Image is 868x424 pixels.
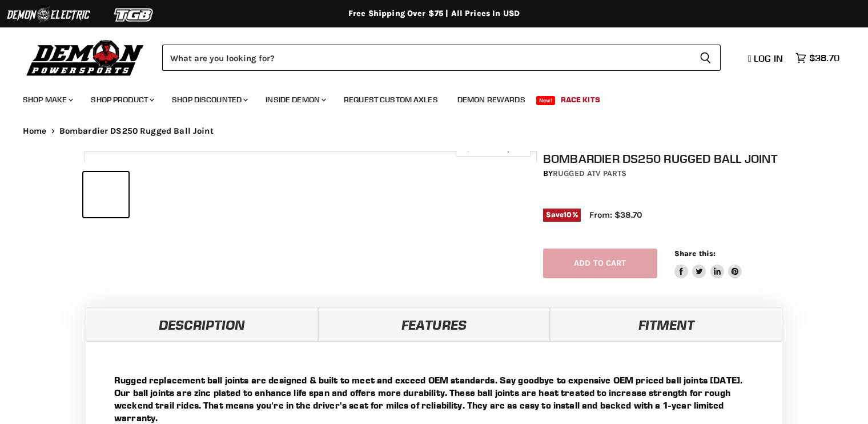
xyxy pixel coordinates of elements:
[14,88,80,111] a: Shop Make
[536,96,556,105] span: New!
[550,307,782,341] a: Fitment
[83,172,128,217] button: Bombardier DS250 Rugged Ball Joint thumbnail
[543,167,790,180] div: by
[91,4,177,26] img: TGB Logo 2
[674,249,716,258] span: Share this:
[543,209,581,221] span: Save %
[14,83,837,111] ul: Main menu
[552,88,609,111] a: Race Kits
[461,144,525,153] span: Click to expand
[564,210,572,219] span: 10
[543,151,790,166] h1: Bombardier DS250 Rugged Ball Joint
[86,307,318,341] a: Description
[162,45,721,71] form: Product
[790,50,845,66] a: $38.70
[449,88,534,111] a: Demon Rewards
[23,126,47,136] a: Home
[809,53,839,63] span: $38.70
[674,249,742,279] aside: Share this:
[162,45,690,71] input: Search
[335,88,447,111] a: Request Custom Axles
[318,307,550,341] a: Features
[257,88,333,111] a: Inside Demon
[59,126,214,136] span: Bombardier DS250 Rugged Ball Joint
[553,169,626,178] a: Rugged ATV Parts
[114,374,754,424] p: Rugged replacement ball joints are designed & built to meet and exceed OEM standards. Say goodbye...
[6,4,91,26] img: Demon Electric Logo 2
[589,210,642,220] span: From: $38.70
[163,88,255,111] a: Shop Discounted
[754,53,783,64] span: Log in
[82,88,161,111] a: Shop Product
[23,37,148,78] img: Demon Powersports
[743,53,790,63] a: Log in
[690,45,721,71] button: Search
